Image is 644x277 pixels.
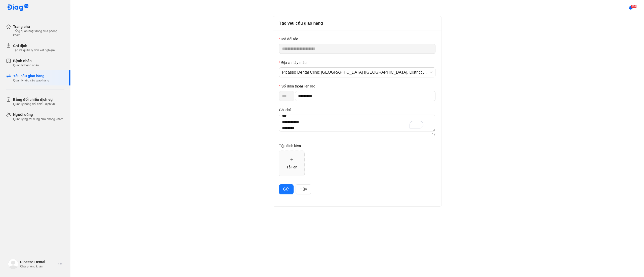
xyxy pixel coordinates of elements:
[8,259,18,269] img: logo
[13,97,55,102] div: Bảng đối chiếu dịch vụ
[283,186,290,192] span: Gửi
[300,186,307,192] span: Hủy
[279,151,304,176] span: plusTải lên
[13,73,49,78] div: Yêu cầu giao hàng
[279,115,435,131] textarea: To enrich screen reader interactions, please activate Accessibility in Grammarly extension settings
[631,5,637,8] span: 126
[7,4,29,12] img: logo
[279,107,291,113] label: Ghi chú
[13,112,63,117] div: Người dùng
[279,20,435,26] div: Tạo yêu cầu giao hàng
[13,24,64,29] div: Trang chủ
[20,264,56,268] div: Chủ phòng khám
[13,48,55,52] div: Tạo và quản lý đơn xét nghiệm
[13,117,63,121] div: Quản lý người dùng của phòng khám
[13,63,39,67] div: Quản lý bệnh nhân
[13,58,39,63] div: Bệnh nhân
[13,29,64,37] div: Tổng quan hoạt động của phòng khám
[279,60,306,65] label: Địa chỉ lấy mẫu
[279,36,298,42] label: Mã đối tác
[279,143,301,149] label: Tệp đính kèm
[290,158,294,161] span: plus
[296,184,311,194] button: Hủy
[279,83,315,89] label: Số điện thoại liên lạc
[13,43,55,48] div: Chỉ định
[20,259,56,264] div: Picasso Dental
[13,78,49,82] div: Quản lý yêu cầu giao hàng
[282,68,432,77] span: Picasso Dental Clinic Ho Chi Minh City (Thao Dien, District 2), 25B Đ. Nguyễn Duy Hiệu, Thảo Điền...
[286,164,297,170] div: Tải lên
[279,184,294,194] button: Gửi
[13,102,55,106] div: Quản lý bảng đối chiếu dịch vụ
